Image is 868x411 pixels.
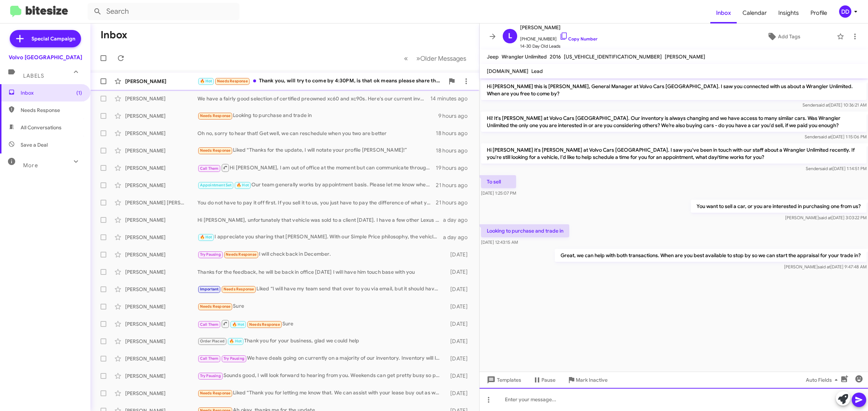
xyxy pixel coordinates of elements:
[481,112,867,132] p: Hi! It's [PERSON_NAME] at Volvo Cars [GEOGRAPHIC_DATA]. Our inventory is always changing and we h...
[197,163,436,172] div: Hi [PERSON_NAME], I am out of office at the moment but can communicate through text. Would you li...
[737,3,773,23] span: Calendar
[21,141,48,148] span: Save a Deal
[125,130,197,137] div: [PERSON_NAME]
[226,252,256,257] span: Needs Response
[197,146,436,155] div: Liked “Thanks for the update, I will notate your profile [PERSON_NAME]!”
[805,134,867,139] span: Sender [DATE] 1:15:06 PM
[443,234,473,241] div: a day ago
[197,216,443,224] div: Hi [PERSON_NAME], unfortunately that vehicle was sold to a client [DATE]. I have a few other Lexu...
[443,286,473,293] div: [DATE]
[487,68,528,74] span: [DOMAIN_NAME]
[125,286,197,293] div: [PERSON_NAME]
[197,302,443,311] div: Sure
[197,112,438,120] div: Looking to purchase and trade in
[541,373,556,386] span: Pause
[200,235,212,239] span: 🔥 Hot
[550,53,561,60] span: 2016
[200,373,221,378] span: Try Pausing
[443,390,473,397] div: [DATE]
[806,373,841,386] span: Auto Fields
[818,264,830,269] span: said at
[224,356,244,361] span: Try Pausing
[125,199,197,206] div: [PERSON_NAME] [PERSON_NAME]
[125,112,197,120] div: [PERSON_NAME]
[820,166,833,171] span: said at
[531,68,543,74] span: Lead
[125,95,197,102] div: [PERSON_NAME]
[125,147,197,154] div: [PERSON_NAME]
[197,250,443,259] div: I will check back in December.
[436,199,473,206] div: 21 hours ago
[819,215,831,220] span: said at
[443,251,473,258] div: [DATE]
[485,373,521,386] span: Templates
[800,373,846,386] button: Auto Fields
[819,134,831,139] span: said at
[420,55,466,62] span: Older Messages
[197,233,443,241] div: I appreciate you sharing that [PERSON_NAME]. With our Simple Price philosophy, the vehicle protec...
[197,181,436,189] div: Our team generally works by appointment basis. Please let me know when he needs to be available t...
[481,175,516,188] p: To sell
[665,53,705,60] span: [PERSON_NAME]
[200,391,231,395] span: Needs Response
[561,373,613,386] button: Mark Inactive
[443,355,473,362] div: [DATE]
[200,252,221,257] span: Try Pausing
[443,320,473,328] div: [DATE]
[520,32,597,43] span: [PHONE_NUMBER]
[416,54,420,63] span: »
[520,43,597,50] span: 14-30 Day Old Leads
[564,53,662,60] span: [US_VEHICLE_IDENTIFICATION_NUMBER]
[125,338,197,345] div: [PERSON_NAME]
[443,372,473,380] div: [DATE]
[502,53,547,60] span: Wrangler Unlimited
[436,147,473,154] div: 18 hours ago
[125,182,197,189] div: [PERSON_NAME]
[839,5,851,18] div: DD
[480,373,527,386] button: Templates
[125,234,197,241] div: [PERSON_NAME]
[200,356,219,361] span: Call Them
[430,95,473,102] div: 14 minutes ago
[481,190,516,196] span: [DATE] 1:25:07 PM
[785,215,867,220] span: [PERSON_NAME] [DATE] 3:03:22 PM
[436,130,473,137] div: 18 hours ago
[200,113,231,118] span: Needs Response
[806,166,867,171] span: Sender [DATE] 1:14:51 PM
[237,183,249,187] span: 🔥 Hot
[125,164,197,172] div: [PERSON_NAME]
[224,287,254,291] span: Needs Response
[520,23,597,32] span: [PERSON_NAME]
[803,102,867,108] span: Sender [DATE] 10:36:21 AM
[9,54,82,61] div: Volvo [GEOGRAPHIC_DATA]
[125,216,197,224] div: [PERSON_NAME]
[200,339,225,343] span: Order Placed
[10,30,81,47] a: Special Campaign
[436,164,473,172] div: 19 hours ago
[481,224,569,237] p: Looking to purchase and trade in
[508,30,512,42] span: L
[23,162,38,169] span: More
[125,372,197,380] div: [PERSON_NAME]
[778,30,800,43] span: Add Tags
[21,107,82,114] span: Needs Response
[443,338,473,345] div: [DATE]
[443,216,473,224] div: a day ago
[200,148,231,153] span: Needs Response
[197,319,443,328] div: Sure
[229,339,242,343] span: 🔥 Hot
[23,73,44,79] span: Labels
[197,130,436,137] div: Oh no, sorry to hear that! Get well, we can reschedule when you two are better
[438,112,473,120] div: 9 hours ago
[200,183,232,187] span: Appointment Set
[559,36,597,42] a: Copy Number
[125,390,197,397] div: [PERSON_NAME]
[197,337,443,345] div: Thank you for your business, glad we could help
[232,322,244,327] span: 🔥 Hot
[197,268,443,276] div: Thanks for the feedback, he will be back in office [DATE] I will have him touch base with you
[733,30,833,43] button: Add Tags
[125,320,197,328] div: [PERSON_NAME]
[125,303,197,310] div: [PERSON_NAME]
[436,182,473,189] div: 21 hours ago
[710,3,737,23] a: Inbox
